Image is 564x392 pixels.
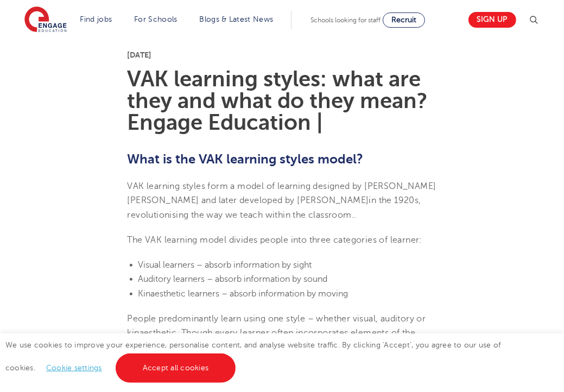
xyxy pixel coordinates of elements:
[134,15,177,23] a: For Schools
[46,364,102,372] a: Cookie settings
[128,235,422,245] span: The VAK learning model divides people into three categories of learner:
[128,51,437,59] p: [DATE]
[116,353,236,383] a: Accept all cookies
[128,151,364,167] b: What is the VAK learning styles model?
[138,289,348,299] span: Kinaesthetic learners – absorb information by moving
[128,181,436,220] span: VAK learning styles form a model of learning designed by [PERSON_NAME] [PERSON_NAME] and later de...
[468,12,516,28] a: Sign up
[5,341,501,372] span: We use cookies to improve your experience, personalise content, and analyse website traffic. By c...
[391,16,416,24] span: Recruit
[128,314,434,366] span: People predominantly learn using one style – whether visual, auditory or kinaesthetic. Though eve...
[383,12,425,28] a: Recruit
[310,16,381,24] span: Schools looking for staff
[128,68,437,134] h1: VAK learning styles: what are they and what do they mean? Engage Education |
[80,15,112,23] a: Find jobs
[138,260,312,270] span: Visual learners – absorb information by sight
[128,195,421,219] span: in the 1920s, revolutionising the way we teach within the classroom.
[138,274,328,284] span: Auditory learners – absorb information by sound
[200,15,274,23] a: Blogs & Latest News
[24,7,67,34] img: Engage Education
